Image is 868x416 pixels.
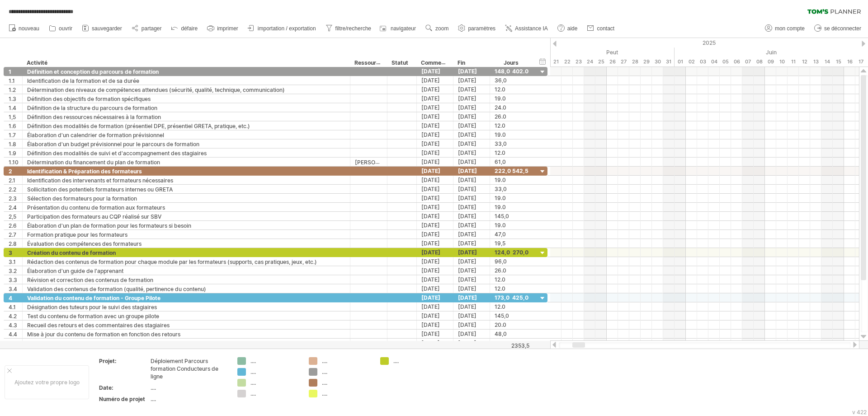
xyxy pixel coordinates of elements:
font: 33,0 [495,186,507,192]
font: 06 [734,58,740,65]
font: [DATE] [458,177,476,183]
font: Sollicitation des potentiels formateurs internes ou GRETA [27,186,173,193]
a: filtre/recherche [323,23,374,34]
font: Définition des modalités de suivi et d'accompagnement des stagiaires [27,150,207,157]
a: nouveau [6,23,42,34]
font: 173,0 [495,294,509,301]
font: .... [250,390,256,397]
font: 96,0 [495,258,507,265]
font: 20.0 [495,321,506,328]
div: Dimanche 25 mai 2025 [595,57,607,67]
font: Définition et conception du parcours de formation [27,68,159,75]
font: Déploiement Parcours formation Conducteurs de ligne [151,358,218,380]
font: .... [322,379,327,386]
font: [DATE] [458,131,476,138]
div: Lundi 16 juin 2025 [844,57,855,67]
div: Mardi 17 juin 2025 [855,57,867,67]
font: Élaboration d'un calendrier de formation prévisionnel [27,132,164,139]
font: [DATE] [458,167,477,174]
font: [DATE] [421,204,440,210]
font: Sélection des formateurs pour la formation [27,195,137,202]
font: 2.3 [9,195,17,202]
font: [DATE] [458,195,476,201]
font: 19,5 [495,240,505,247]
div: Samedi 7 juin 2025 [742,57,754,67]
font: 1.10 [9,159,19,166]
div: Mardi 10 juin 2025 [776,57,788,67]
font: Numéro de projet [99,396,145,402]
font: 148,0 [495,68,510,75]
font: 12.0 [495,86,505,93]
font: Juin [766,49,777,56]
font: mon compte [775,25,805,32]
font: 24 [587,58,593,65]
font: Participation des formateurs au CQP réalisé sur SBV [27,213,161,220]
a: zoom [423,23,451,34]
div: Samedi 24 mai 2025 [584,57,595,67]
font: zoom [435,25,448,32]
font: 19.0 [495,204,506,210]
font: 3.1 [9,258,16,265]
font: 19.0 [495,95,506,102]
font: 1.4 [9,105,16,111]
font: 26.0 [495,113,506,120]
font: [DATE] [421,312,440,319]
div: Jeudi 12 juin 2025 [799,57,810,67]
div: Mardi 27 mai 2025 [618,57,629,67]
font: Date: [99,384,113,391]
font: Activité [27,59,47,66]
font: aide [567,25,578,32]
font: [DATE] [421,104,440,111]
a: contact [585,23,617,34]
a: imprimer [205,23,241,34]
font: navigateur [391,25,416,32]
a: ouvrir [47,23,75,34]
div: Vendredi 30 mai 2025 [652,57,663,67]
font: nouveau [19,25,39,32]
font: 25 [598,58,604,65]
font: [DATE] [421,186,440,192]
font: .... [250,379,256,386]
font: ouvrir [59,25,72,32]
font: [DATE] [421,95,440,102]
div: Mardi 3 juin 2025 [697,57,708,67]
font: Désignation des tuteurs pour le suivi des stagiaires [27,304,157,311]
font: [DATE] [421,195,440,201]
font: filtre/recherche [335,25,371,32]
font: [DATE] [458,158,476,165]
font: 3.3 [9,277,17,283]
font: 2353,5 [511,342,529,349]
font: 48,0 [495,330,507,337]
font: [DATE] [421,321,440,328]
font: [DATE] [421,167,440,174]
font: [DATE] [458,231,476,238]
font: [DATE] [421,77,440,84]
font: [DATE] [421,249,440,256]
font: 26 [609,58,616,65]
font: [DATE] [458,240,476,247]
font: 2,5 [9,213,16,220]
font: [DATE] [421,177,440,183]
font: Évaluation des compétences des formateurs [27,240,142,247]
font: Jours [504,59,519,66]
font: Élaboration d'un plan de formation pour les formateurs si besoin [27,222,191,229]
font: 17 [859,58,863,65]
font: [DATE] [421,122,440,129]
font: 2.4 [9,204,17,211]
font: sauvegarder [92,25,122,32]
font: 33,0 [495,140,507,147]
font: Recueil des retours et des commentaires des stagiaires [27,322,170,329]
font: 4.1 [9,304,16,311]
div: Vendredi 6 juin 2025 [731,57,742,67]
font: Définition des modalités de formation (présentiel DPE, présentiel GRETA, pratique, etc.) [27,123,250,129]
font: se déconnecter [824,25,861,32]
div: Samedi 31 mai 2025 [663,57,675,67]
font: Rédaction des contenus de formation pour chaque module par les formateurs (supports, cas pratique... [27,258,317,265]
font: .... [250,368,256,375]
a: défaire [169,23,200,34]
font: 145,0 [495,213,509,220]
font: paramètres [468,25,495,32]
font: Validation des contenus de formation (qualité, pertinence du contenu) [27,286,206,292]
font: [DATE] [421,86,440,93]
font: [DATE] [458,294,477,301]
